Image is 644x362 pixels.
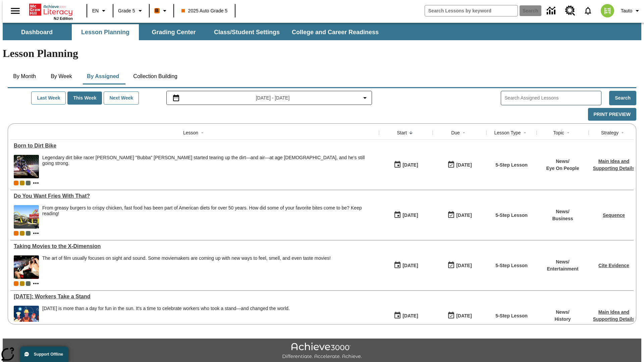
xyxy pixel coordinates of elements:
div: OL 2025 Auto Grade 6 [26,281,31,286]
button: Open side menu [5,1,25,21]
div: Born to Dirt Bike [14,143,376,149]
a: Home [29,3,73,16]
a: Born to Dirt Bike, Lessons [14,143,376,149]
button: 09/04/25: First time the lesson was available [391,159,420,171]
div: [DATE] [456,261,472,270]
a: Notifications [579,2,597,19]
span: Tauto [621,7,632,14]
button: Last Week [31,92,66,105]
button: Sort [521,129,529,137]
button: College and Career Readiness [286,24,384,40]
img: Panel in front of the seats sprays water mist to the happy audience at a 4DX-equipped theater. [14,255,39,279]
button: Search [609,91,636,105]
div: Taking Movies to the X-Dimension [14,243,376,249]
button: Class/Student Settings [209,24,285,40]
button: Collection Building [128,68,183,84]
a: Main Idea and Supporting Details [593,309,635,322]
p: 5-Step Lesson [495,162,528,169]
button: Grade: Grade 5, Select a grade [115,5,147,17]
p: Business [552,215,573,222]
button: By Assigned [82,68,124,84]
a: Resource Center, Will open in new tab [561,2,579,20]
button: Boost Class color is orange. Change class color [152,5,171,17]
button: 09/04/25: Last day the lesson can be accessed [445,159,474,171]
div: Current Class [14,231,18,236]
span: EN [92,7,99,14]
button: Language: EN, Select a language [89,5,111,17]
button: Sort [619,129,627,137]
a: Cite Evidence [598,263,629,268]
span: Current Class [14,181,18,185]
p: Eye On People [546,165,579,172]
button: Print Preview [588,108,636,121]
button: Show more classes [32,179,40,187]
button: By Month [8,68,41,84]
p: History [554,316,571,323]
img: One of the first McDonald's stores, with the iconic red sign and golden arches. [14,205,39,229]
a: Main Idea and Supporting Details [593,159,635,171]
a: Do You Want Fries With That?, Lessons [14,193,376,199]
p: News / [554,309,571,316]
span: B [155,6,159,15]
a: Taking Movies to the X-Dimension, Lessons [14,243,376,249]
span: Current Class [14,281,18,286]
button: 09/04/25: First time the lesson was available [391,209,420,222]
div: [DATE] [402,312,418,320]
button: Next Week [104,92,139,105]
button: 09/07/25: Last day the lesson can be accessed [445,309,474,322]
button: 09/04/25: Last day the lesson can be accessed [445,209,474,222]
button: Select a new avatar [597,2,618,19]
div: Due [451,129,460,136]
p: 5-Step Lesson [495,212,528,219]
button: Sort [564,129,572,137]
div: [DATE] [402,211,418,220]
div: [DATE] [402,261,418,270]
p: News / [552,208,573,215]
a: Data Center [543,2,561,20]
div: Home [29,2,73,20]
div: From greasy burgers to crispy chicken, fast food has been part of American diets for over 50 year... [42,205,376,229]
div: From greasy burgers to crispy chicken, fast food has been part of American diets for over 50 year... [42,205,376,217]
div: SubNavbar [3,24,385,40]
span: 2025 Auto Grade 5 [181,7,228,14]
div: New 2025 class [20,281,24,286]
div: Labor Day: Workers Take a Stand [14,294,376,300]
input: Search Assigned Lessons [504,93,601,103]
span: New 2025 class [20,231,24,236]
a: Sequence [603,213,625,218]
p: News / [546,158,579,165]
div: OL 2025 Auto Grade 6 [26,181,31,185]
div: OL 2025 Auto Grade 6 [26,231,31,236]
p: News / [547,258,578,265]
div: Legendary dirt bike racer [PERSON_NAME] "Bubba" [PERSON_NAME] started tearing up the dirt—and air... [42,155,376,166]
div: Labor Day is more than a day for fun in the sun. It's a time to celebrate workers who took a stan... [42,306,290,329]
button: Select the date range menu item [169,94,369,102]
div: [DATE] [456,211,472,220]
div: Legendary dirt bike racer James "Bubba" Stewart started tearing up the dirt—and air—at age 4, and... [42,155,376,178]
input: search field [425,5,518,16]
div: New 2025 class [20,181,24,185]
p: 5-Step Lesson [495,312,528,319]
div: The art of film usually focuses on sight and sound. Some moviemakers are coming up with new ways ... [42,255,331,279]
div: Start [397,129,407,136]
img: avatar image [601,4,614,17]
button: By Week [45,68,78,84]
img: Motocross racer James Stewart flies through the air on his dirt bike. [14,155,39,178]
a: Labor Day: Workers Take a Stand, Lessons [14,294,376,300]
button: 09/03/25: Last day the lesson can be accessed [445,259,474,272]
img: Achieve3000 Differentiate Accelerate Achieve [282,343,362,360]
span: [DATE] - [DATE] [256,95,290,102]
button: Lesson Planning [72,24,139,40]
span: Grade 5 [118,7,135,14]
button: Show more classes [32,229,40,237]
button: Support Offline [20,347,68,362]
button: Dashboard [3,24,70,40]
button: Profile/Settings [618,5,644,17]
p: The art of film usually focuses on sight and sound. Some moviemakers are coming up with new ways ... [42,255,331,261]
